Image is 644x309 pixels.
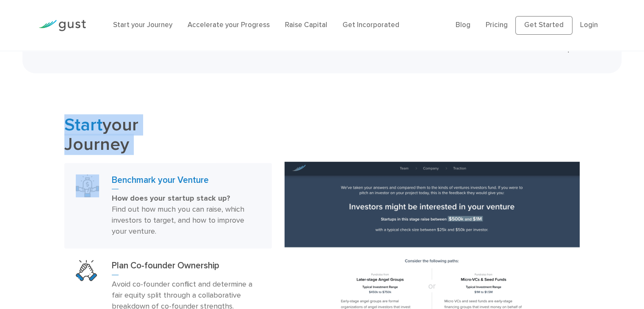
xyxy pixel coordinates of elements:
[112,205,244,236] span: Find out how much you can raise, which investors to target, and how to improve your venture.
[112,260,260,275] h3: Plan Co-founder Ownership
[39,20,86,31] img: Gust Logo
[76,260,97,281] img: Plan Co Founder Ownership
[64,163,272,249] a: Benchmark Your VentureBenchmark your VentureHow does your startup stack up? Find out how much you...
[188,21,270,29] a: Accelerate your Progress
[515,16,572,35] a: Get Started
[76,174,99,198] img: Benchmark Your Venture
[112,174,260,190] h3: Benchmark your Venture
[486,21,508,29] a: Pricing
[64,116,272,154] h2: your Journey
[456,21,470,29] a: Blog
[112,194,230,203] strong: How does your startup stack up?
[285,21,327,29] a: Raise Capital
[64,114,102,135] span: Start
[113,21,172,29] a: Start your Journey
[343,21,399,29] a: Get Incorporated
[580,21,598,29] a: Login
